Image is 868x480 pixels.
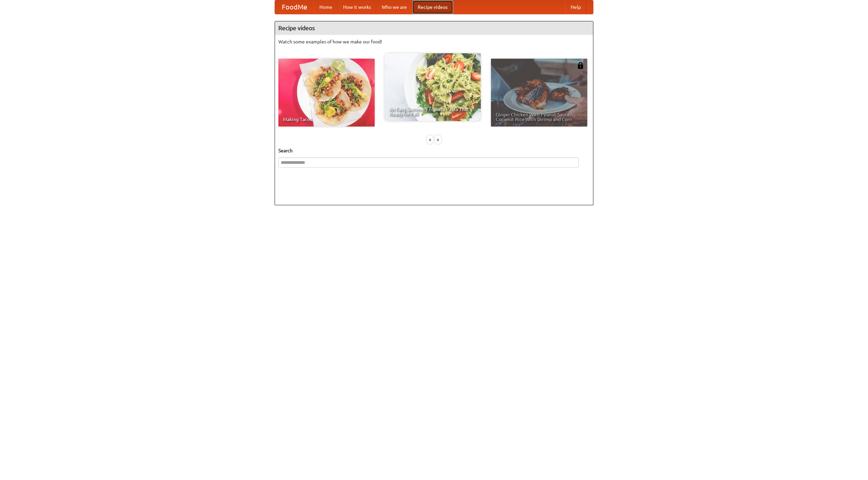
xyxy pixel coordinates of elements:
span: An Easy, Summery Tomato Pasta That's Ready for Fall [389,107,476,116]
a: Making Tacos [278,59,375,127]
h5: Search [278,147,590,154]
p: Watch some examples of how we make our food! [278,38,590,45]
a: How it works [338,0,376,14]
a: Recipe videos [412,0,453,14]
span: Making Tacos [283,117,370,122]
a: Who we are [376,0,412,14]
a: FoodMe [275,0,314,14]
a: An Easy, Summery Tomato Pasta That's Ready for Fall [384,53,481,121]
img: 483408.png [577,62,584,69]
a: Help [565,0,586,14]
div: » [435,135,441,144]
div: « [427,135,433,144]
h4: Recipe videos [275,21,593,35]
a: Home [314,0,338,14]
